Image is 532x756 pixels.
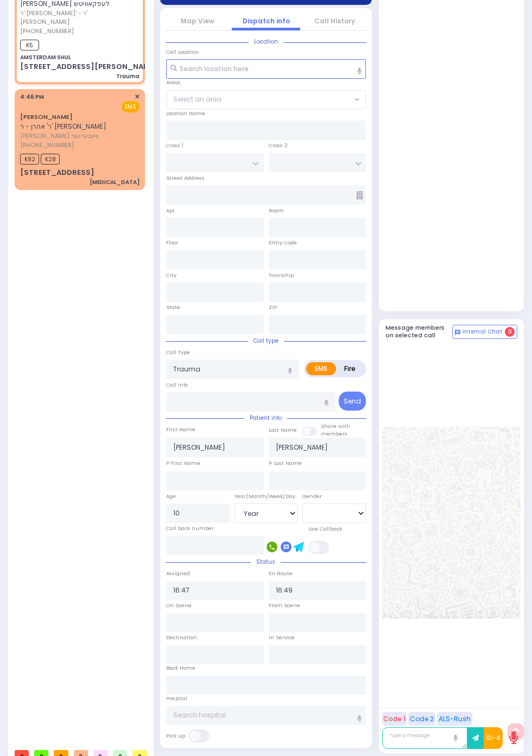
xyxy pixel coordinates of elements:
input: Search hospital [166,706,366,726]
div: Trauma [116,72,140,80]
div: [STREET_ADDRESS][PERSON_NAME] [20,61,157,72]
label: En Route [269,570,293,577]
span: ✕ [135,92,140,102]
label: Cross 1 [166,142,183,149]
a: Dispatch info [243,16,290,26]
a: [PERSON_NAME] [20,112,73,121]
button: Send [339,392,366,411]
div: AMSTERDAM SHUL [20,53,71,61]
span: K5 [20,40,39,51]
span: [PERSON_NAME] וויינבערגער [20,131,136,141]
span: ר' אהרן - ר' [PERSON_NAME] [20,122,106,131]
label: Call Type [166,349,190,356]
img: comment-alt.png [455,330,460,335]
a: Map View [181,16,214,26]
label: Hospital [166,695,187,702]
h5: Message members on selected call [385,324,453,338]
label: State [166,304,180,311]
span: Other building occupants [356,191,363,199]
label: P Last Name [269,459,302,467]
span: members [321,430,347,437]
label: Entry Code [269,239,297,247]
span: Select an area [173,94,221,104]
div: [MEDICAL_DATA] [90,178,140,186]
button: ALS-Rush [437,712,472,726]
label: First Name [166,426,195,433]
span: Call type [248,337,284,345]
label: Room [269,207,284,215]
label: ZIP [269,304,277,311]
small: Share with [321,423,350,430]
label: Call Location [166,48,199,56]
label: Street Address [166,174,205,182]
button: 10-4 [484,727,503,749]
button: Internal Chat 0 [452,325,517,339]
label: In Service [269,634,295,641]
span: ר' [PERSON_NAME]' - ר' [PERSON_NAME] [20,9,136,27]
label: Floor [166,239,178,247]
label: Apt [166,207,175,215]
span: EMS [122,101,140,112]
label: Location Name [166,110,205,117]
label: Last Name [269,426,297,434]
label: P First Name [166,459,200,467]
label: Fire [335,362,364,375]
label: Gender [302,493,322,500]
label: EMS [306,362,336,375]
span: [PHONE_NUMBER] [20,27,74,35]
span: K82 [20,154,39,165]
label: Call Info [166,381,188,389]
label: Call back number [166,525,214,532]
span: Location [249,37,283,46]
span: Status [251,558,281,566]
label: City [166,272,176,279]
label: Use Callback [308,525,342,533]
span: 4:46 PM [20,93,44,101]
span: 0 [505,327,515,337]
label: From Scene [269,602,300,609]
label: Age [166,493,176,500]
span: K28 [41,154,60,165]
label: Back Home [166,664,195,672]
label: Assigned [166,570,190,577]
div: [STREET_ADDRESS] [20,167,94,178]
span: Patient info [244,414,287,422]
div: Year/Month/Week/Day [235,493,298,500]
a: Call History [314,16,355,26]
label: Cross 2 [269,142,288,149]
label: Destination [166,634,197,641]
label: On Scene [166,602,192,609]
label: Township [269,272,294,279]
span: Internal Chat [463,328,503,336]
span: [PHONE_NUMBER] [20,141,74,149]
label: Areas [166,79,181,86]
label: Pick up [166,732,185,740]
button: Code 1 [382,712,407,726]
input: Search location here [166,59,366,79]
button: Code 2 [408,712,435,726]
